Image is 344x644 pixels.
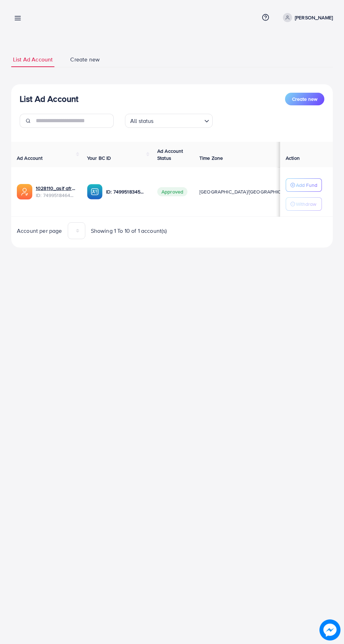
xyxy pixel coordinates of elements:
[36,185,76,192] a: 1028110_asif afridi_1746117718273
[36,185,76,199] div: <span class='underline'>1028110_asif afridi_1746117718273</span></br>7499518464319782928
[280,13,333,22] a: [PERSON_NAME]
[286,178,322,192] button: Add Fund
[129,116,155,126] span: All status
[17,184,32,199] img: ic-ads-acc.e4c84228.svg
[199,188,297,195] span: [GEOGRAPHIC_DATA]/[GEOGRAPHIC_DATA]
[87,184,102,199] img: ic-ba-acc.ded83a64.svg
[319,619,340,640] img: image
[295,13,333,22] p: [PERSON_NAME]
[106,188,146,196] p: ID: 7499518345713188865
[17,155,43,162] span: Ad Account
[285,93,324,105] button: Create new
[70,55,100,64] span: Create new
[87,155,111,162] span: Your BC ID
[296,181,317,189] p: Add Fund
[13,55,53,64] span: List Ad Account
[125,114,213,128] div: Search for option
[17,227,62,235] span: Account per page
[157,147,183,162] span: Ad Account Status
[157,187,187,196] span: Approved
[199,155,223,162] span: Time Zone
[20,94,78,104] h3: List Ad Account
[156,114,201,126] input: Search for option
[296,200,316,208] p: Withdraw
[286,155,300,162] span: Action
[286,197,322,211] button: Withdraw
[36,192,76,199] span: ID: 7499518464319782928
[292,96,317,103] span: Create new
[91,227,167,235] span: Showing 1 To 10 of 1 account(s)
